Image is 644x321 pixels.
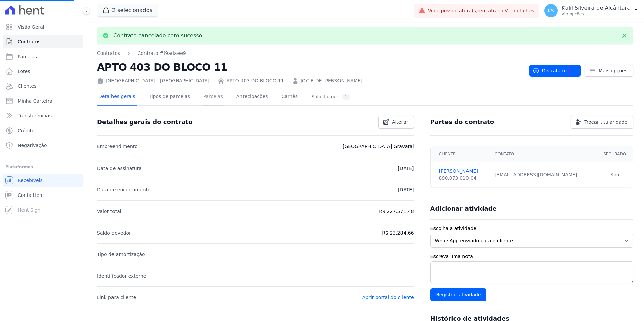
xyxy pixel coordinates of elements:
span: Alterar [392,119,408,126]
div: 1 [342,94,350,100]
a: Parcelas [3,50,83,63]
a: Contratos [3,35,83,48]
span: Lotes [18,68,30,75]
span: Visão Geral [18,24,44,30]
div: Solicitações [311,94,350,100]
span: Minha Carteira [18,98,52,104]
a: Clientes [3,79,83,93]
a: Detalhes gerais [97,88,137,106]
a: Alterar [378,116,414,129]
span: Mais opções [599,67,627,74]
a: Solicitações1 [310,88,351,106]
span: Recebíveis [18,177,43,184]
span: Conta Hent [18,192,44,199]
p: [DATE] [398,164,414,172]
a: Tipos de parcelas [148,88,191,106]
p: Data de assinatura [97,164,142,172]
th: Cliente [431,146,491,162]
span: KS [548,8,554,13]
p: Contrato cancelado com sucesso. [113,32,204,39]
h3: Adicionar atividade [430,205,497,213]
a: Lotes [3,65,83,78]
span: Clientes [18,83,36,90]
span: Crédito [18,127,35,134]
a: Minha Carteira [3,94,83,108]
a: Crédito [3,124,83,137]
h3: Partes do contrato [430,118,494,126]
p: Kalil Silveira de Alcântara [562,5,631,11]
p: Empreendimento [97,142,138,150]
a: APTO 403 DO BLOCO 11 [226,77,284,84]
span: Transferências [18,112,52,119]
th: Segurado [597,146,633,162]
a: Negativação [3,139,83,152]
span: Distratado [533,65,567,77]
div: [GEOGRAPHIC_DATA] - [GEOGRAPHIC_DATA] [97,77,210,84]
a: Carnês [280,88,299,106]
div: 890.073.010-04 [439,175,487,182]
p: Identificador externo [97,272,146,280]
p: Data de encerramento [97,186,151,194]
a: Visão Geral [3,20,83,34]
p: Saldo devedor [97,229,131,237]
p: Link para cliente [97,293,136,301]
nav: Breadcrumb [97,50,524,57]
p: [DATE] [398,186,414,194]
label: Escreva uma nota [430,253,633,260]
p: Valor total [97,207,121,215]
a: Abrir portal do cliente [362,295,414,300]
p: Ver opções [562,11,631,17]
a: Antecipações [235,88,269,106]
span: Parcelas [18,53,37,60]
input: Registrar atividade [430,288,487,301]
a: JOCIR DE [PERSON_NAME] [301,77,363,84]
span: Contratos [18,38,40,45]
a: Ver detalhes [505,8,534,13]
p: [GEOGRAPHIC_DATA] Gravatai [343,142,414,150]
th: Contato [491,146,597,162]
p: Tipo de amortização [97,250,145,258]
a: Conta Hent [3,188,83,202]
label: Escolha a atividade [430,225,633,232]
a: Transferências [3,109,83,122]
a: [PERSON_NAME] [439,168,487,175]
td: Sim [597,162,633,187]
div: [EMAIL_ADDRESS][DOMAIN_NAME] [495,171,593,178]
p: R$ 227.571,48 [379,207,414,215]
button: KS Kalil Silveira de Alcântara Ver opções [539,1,644,20]
h2: APTO 403 DO BLOCO 11 [97,60,524,75]
button: 2 selecionados [97,4,158,17]
a: Parcelas [202,88,224,106]
nav: Breadcrumb [97,50,186,57]
button: Distratado [529,65,581,77]
a: Trocar titularidade [571,116,633,129]
a: Contrato #f9adaee9 [137,50,186,57]
a: Contratos [97,50,120,57]
a: Mais opções [585,65,633,77]
span: Negativação [18,142,47,149]
p: R$ 23.284,66 [382,229,414,237]
h3: Detalhes gerais do contrato [97,118,192,126]
a: Recebíveis [3,174,83,187]
div: Plataformas [5,163,80,171]
span: Você possui fatura(s) em atraso. [428,7,534,14]
span: Trocar titularidade [584,119,627,126]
